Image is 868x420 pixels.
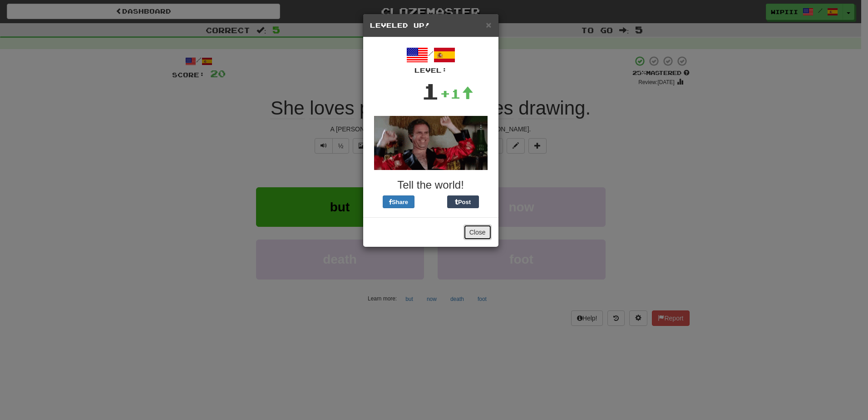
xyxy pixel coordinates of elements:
[486,20,491,30] span: ×
[464,225,492,240] button: Close
[440,85,473,103] div: +1
[370,66,492,75] div: Level:
[370,179,492,191] h3: Tell the world!
[447,195,479,208] button: Post
[421,75,440,107] div: 1
[383,195,414,208] button: Share
[370,21,492,30] h5: Leveled Up!
[370,44,492,75] div: /
[486,20,491,30] button: Close
[414,195,447,208] iframe: X Post Button
[374,116,488,170] img: will-ferrel-d6c07f94194e19e98823ed86c433f8fc69ac91e84bfcb09b53c9a5692911eaa6.gif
